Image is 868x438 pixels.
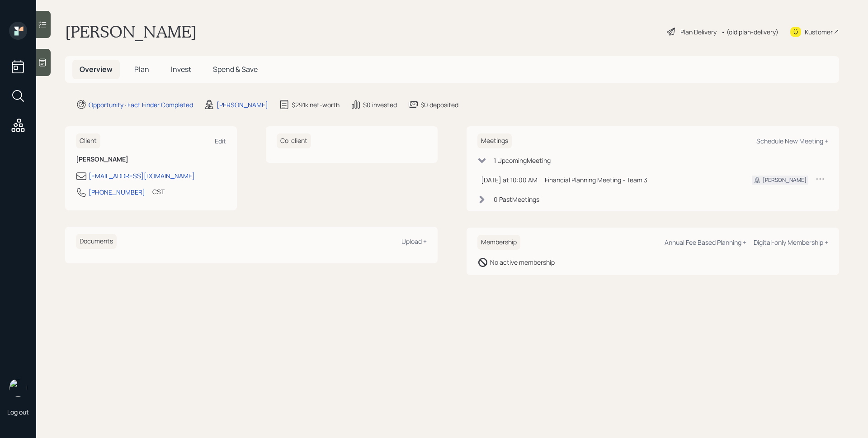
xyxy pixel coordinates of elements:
div: Digital-only Membership + [754,238,828,247]
div: [PERSON_NAME] [763,176,807,184]
div: No active membership [490,257,555,267]
div: Edit [215,137,226,145]
div: 1 Upcoming Meeting [494,156,551,165]
div: Schedule New Meeting + [756,137,828,145]
h6: Membership [477,235,520,250]
h6: [PERSON_NAME] [76,156,226,163]
span: Spend & Save [213,64,258,74]
div: [PERSON_NAME] [217,100,268,109]
h6: Documents [76,234,117,249]
div: Financial Planning Meeting - Team 3 [545,175,737,185]
h6: Co-client [277,133,311,148]
h1: [PERSON_NAME] [65,22,197,42]
div: Upload + [401,237,427,246]
div: Opportunity · Fact Finder Completed [89,100,193,109]
div: $0 invested [363,100,397,109]
img: james-distasi-headshot.png [9,379,27,397]
div: Annual Fee Based Planning + [665,238,746,247]
div: [PHONE_NUMBER] [89,187,145,197]
div: $291k net-worth [292,100,340,109]
span: Invest [171,64,191,74]
div: • (old plan-delivery) [721,27,778,37]
div: 0 Past Meeting s [494,195,539,204]
div: Plan Delivery [680,27,717,37]
h6: Meetings [477,133,512,148]
span: Plan [134,64,149,74]
div: CST [152,187,165,196]
div: Log out [7,408,29,416]
div: [DATE] at 10:00 AM [481,175,538,185]
div: [EMAIL_ADDRESS][DOMAIN_NAME] [89,171,195,181]
div: $0 deposited [420,100,458,109]
span: Overview [80,64,113,74]
div: Kustomer [805,27,833,37]
h6: Client [76,133,100,148]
